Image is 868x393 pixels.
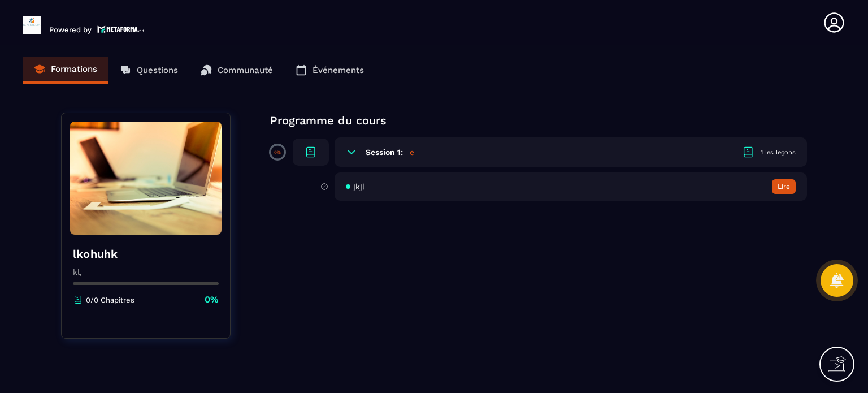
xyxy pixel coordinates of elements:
img: logo-branding [23,16,41,34]
p: 0% [274,150,281,155]
div: 1 les leçons [761,148,796,157]
span: jkjl [353,182,364,191]
p: 0% [205,293,219,306]
p: kl, [73,267,219,277]
h6: Session 1: [366,148,403,157]
button: Lire [772,179,796,194]
p: 0/0 Chapitres [86,296,134,304]
p: Programme du cours [270,113,807,128]
h4: lkohuhk [73,246,219,262]
img: logo [97,24,145,34]
img: banner [70,122,222,235]
h5: e [410,146,414,158]
p: Powered by [49,25,92,34]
